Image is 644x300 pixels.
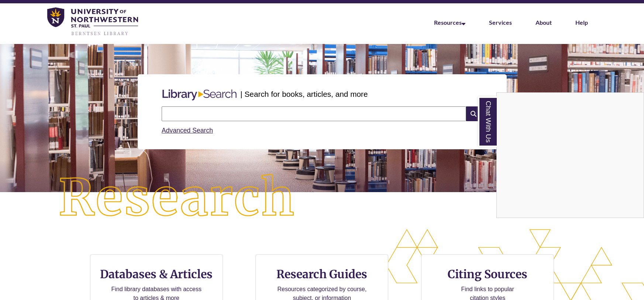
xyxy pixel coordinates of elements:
[478,96,497,147] a: Chat With Us
[497,93,644,218] iframe: Chat Widget
[535,19,552,26] a: About
[496,92,644,218] div: Chat With Us
[575,19,588,26] a: Help
[434,19,465,26] a: Resources
[47,7,138,36] img: UNWSP Library Logo
[489,19,512,26] a: Services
